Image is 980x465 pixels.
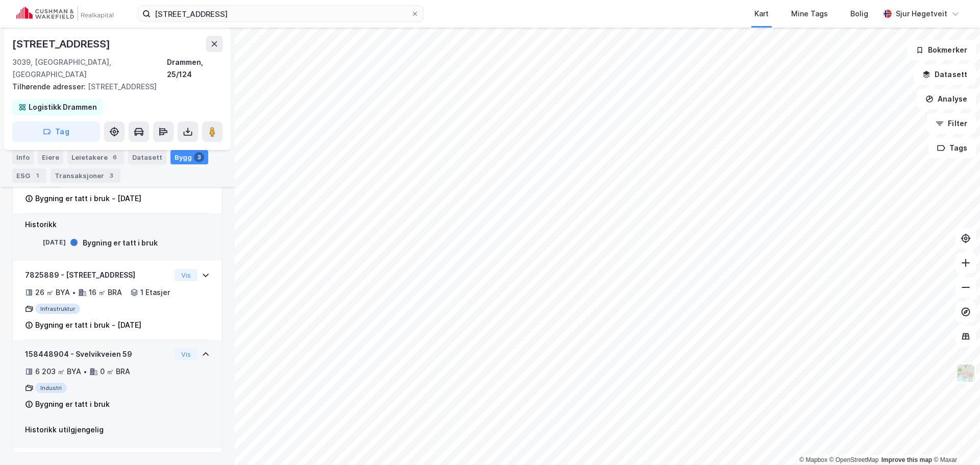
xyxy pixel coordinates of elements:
[83,237,158,249] div: Bygning er tatt i bruk
[929,416,980,465] iframe: Chat Widget
[791,8,828,20] div: Mine Tags
[25,424,210,436] div: Historikk utilgjengelig
[67,150,124,164] div: Leietakere
[35,365,81,378] div: 6 203 ㎡ BYA
[829,456,879,463] a: OpenStreetMap
[907,40,976,60] button: Bokmerker
[850,8,868,20] div: Bolig
[51,168,120,183] div: Transaksjoner
[35,286,70,299] div: 26 ㎡ BYA
[151,6,411,21] input: Søk på adresse, matrikkel, gårdeiere, leietakere eller personer
[799,456,827,463] a: Mapbox
[89,286,122,299] div: 16 ㎡ BRA
[38,150,63,164] div: Eiere
[16,7,113,21] img: cushman-wakefield-realkapital-logo.202ea83816669bd177139c58696a8fa1.svg
[12,56,167,81] div: 3039, [GEOGRAPHIC_DATA], [GEOGRAPHIC_DATA]
[12,36,112,52] div: [STREET_ADDRESS]
[12,150,34,164] div: Info
[25,269,170,281] div: 7825889 - [STREET_ADDRESS]
[12,121,100,142] button: Tag
[928,138,976,158] button: Tags
[170,150,208,164] div: Bygg
[29,101,97,113] div: Logistikk Drammen
[194,152,204,162] div: 3
[110,152,120,162] div: 6
[896,8,947,20] div: Sjur Høgetveit
[917,89,976,109] button: Analyse
[167,56,223,81] div: Drammen, 25/124
[175,348,198,360] button: Vis
[128,150,166,164] div: Datasett
[35,192,141,205] div: Bygning er tatt i bruk - [DATE]
[929,416,980,465] div: Kontrollprogram for chat
[12,168,46,183] div: ESG
[140,286,170,299] div: 1 Etasjer
[927,113,976,134] button: Filter
[12,82,88,91] span: Tilhørende adresser:
[25,238,66,247] div: [DATE]
[100,365,130,378] div: 0 ㎡ BRA
[914,64,976,85] button: Datasett
[956,363,975,383] img: Z
[881,456,932,463] a: Improve this map
[25,218,210,231] div: Historikk
[72,288,76,297] div: •
[175,269,198,281] button: Vis
[83,368,87,376] div: •
[35,398,110,410] div: Bygning er tatt i bruk
[12,81,214,93] div: [STREET_ADDRESS]
[32,170,42,181] div: 1
[754,8,769,20] div: Kart
[25,348,170,360] div: 158448904 - Svelvikveien 59
[106,170,116,181] div: 3
[35,319,141,331] div: Bygning er tatt i bruk - [DATE]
